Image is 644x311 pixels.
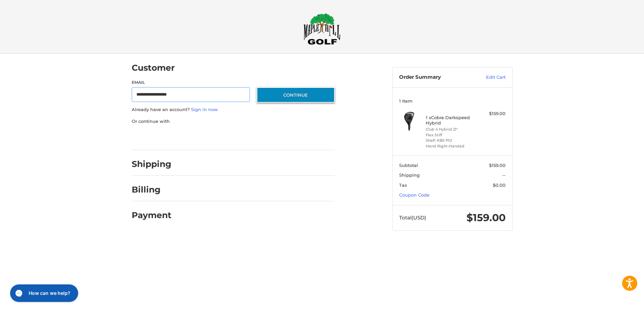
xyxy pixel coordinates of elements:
[399,182,407,188] span: Tax
[187,131,237,143] iframe: PayPal-paylater
[466,211,506,224] span: $159.00
[472,74,506,81] a: Edit Cart
[7,282,80,304] iframe: Gorgias live chat messenger
[399,192,429,198] a: Coupon Code
[191,107,218,112] a: Sign in now
[132,118,335,125] p: Or continue with
[502,172,506,178] span: --
[257,87,335,103] button: Continue
[493,182,506,188] span: $0.00
[426,127,477,132] li: Club 4 Hybrid 21°
[132,210,171,220] h2: Payment
[399,214,426,221] span: Total (USD)
[399,163,418,168] span: Subtotal
[132,63,175,73] h2: Customer
[426,138,477,143] li: Shaft KBS PGI
[399,74,472,81] h3: Order Summary
[426,143,477,149] li: Hand Right-Handed
[399,98,506,104] h3: 1 Item
[426,115,477,126] h4: 1 x Cobra Darkspeed Hybrid
[132,106,335,113] p: Already have an account?
[426,132,477,138] li: Flex Stiff
[303,13,341,45] img: Maple Hill Golf
[399,172,420,178] span: Shipping
[129,131,180,143] iframe: PayPal-paypal
[132,184,171,195] h2: Billing
[479,110,506,117] div: $159.00
[132,79,250,85] label: Email
[489,163,506,168] span: $159.00
[244,131,294,143] iframe: PayPal-venmo
[132,159,171,169] h2: Shipping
